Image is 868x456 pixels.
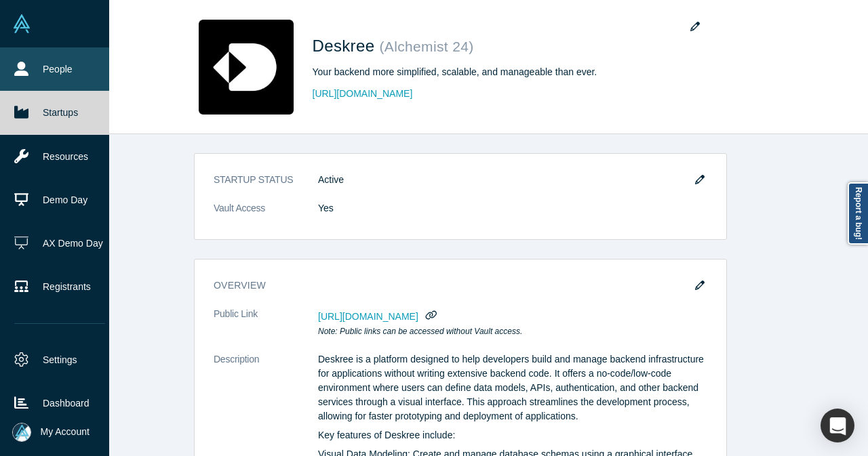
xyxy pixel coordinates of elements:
[199,20,294,115] img: Deskree's Logo
[318,311,418,322] span: [URL][DOMAIN_NAME]
[214,173,318,201] dt: STARTUP STATUS
[214,201,318,230] dt: Vault Access
[318,428,707,442] p: Key features of Deskree include:
[379,39,473,54] small: ( Alchemist 24 )
[313,65,692,79] div: Your backend more simplified, scalable, and manageable than ever.
[214,307,258,321] span: Public Link
[318,173,707,187] dd: Active
[12,423,90,442] button: My Account
[848,182,868,245] a: Report a bug!
[41,425,90,439] span: My Account
[318,352,707,423] p: Deskree is a platform designed to help developers build and manage backend infrastructure for app...
[318,201,707,215] dd: Yes
[318,327,522,336] em: Note: Public links can be accessed without Vault access.
[214,278,688,293] h3: overview
[12,423,31,442] img: Mia Scott's Account
[313,87,413,101] a: [URL][DOMAIN_NAME]
[12,14,31,33] img: Alchemist Vault Logo
[313,37,380,55] span: Deskree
